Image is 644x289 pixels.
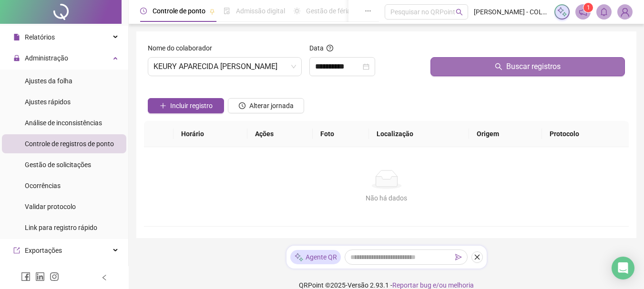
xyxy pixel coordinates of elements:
span: Gestão de solicitações [25,161,91,169]
span: Ajustes rápidos [25,98,71,106]
button: Incluir registro [148,98,224,113]
th: Origem [469,121,542,147]
span: Link para registro rápido [25,224,97,231]
span: Administração [25,54,68,62]
span: Exportações [25,247,62,254]
label: Nome do colaborador [148,43,218,53]
div: Não há dados [155,193,617,203]
span: Buscar registros [506,61,561,72]
span: file-done [224,8,230,14]
th: Horário [174,121,247,147]
th: Protocolo [542,121,629,147]
div: Open Intercom Messenger [612,257,634,279]
span: left [101,274,108,281]
span: pushpin [209,9,215,14]
span: [PERSON_NAME] - COLÉGIO ÁGAPE DOM BILINGUE [474,7,549,17]
span: send [455,254,462,260]
span: Data [309,44,324,52]
span: notification [579,8,587,16]
th: Foto [313,121,369,147]
span: Análise de inconsistências [25,119,102,127]
sup: 1 [583,3,593,12]
span: Relatórios [25,33,55,41]
span: clock-circle [239,102,245,109]
span: Incluir registro [170,100,213,111]
img: sparkle-icon.fc2bf0ac1784a2077858766a79e2daf3.svg [294,252,304,262]
span: lock [13,55,20,61]
a: Alterar jornada [228,103,304,110]
span: bell [600,8,608,16]
span: ellipsis [365,8,371,14]
span: search [456,9,463,16]
span: Ajustes da folha [25,77,72,85]
button: Alterar jornada [228,98,304,113]
span: file [13,34,20,40]
span: Ocorrências [25,182,61,189]
div: Agente QR [290,250,341,264]
img: 58712 [618,5,632,19]
span: clock-circle [140,8,147,14]
button: Buscar registros [430,57,625,76]
span: Admissão digital [236,7,285,15]
th: Ações [247,121,313,147]
span: question-circle [327,45,333,51]
span: Gestão de férias [306,7,354,15]
span: sun [294,8,300,14]
span: Alterar jornada [249,100,294,111]
span: close [474,254,480,260]
img: sparkle-icon.fc2bf0ac1784a2077858766a79e2daf3.svg [557,7,567,17]
span: Versão [348,281,368,289]
span: facebook [21,272,31,281]
span: Controle de registros de ponto [25,140,114,148]
span: plus [160,102,166,109]
span: Reportar bug e/ou melhoria [392,281,474,289]
span: KEURY APARECIDA SOARES VITOR [153,58,296,76]
span: export [13,247,20,254]
span: Controle de ponto [153,7,205,15]
span: linkedin [35,272,45,281]
span: instagram [50,272,59,281]
span: search [495,63,502,70]
span: Validar protocolo [25,203,76,210]
th: Localização [369,121,470,147]
span: 1 [587,4,590,11]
